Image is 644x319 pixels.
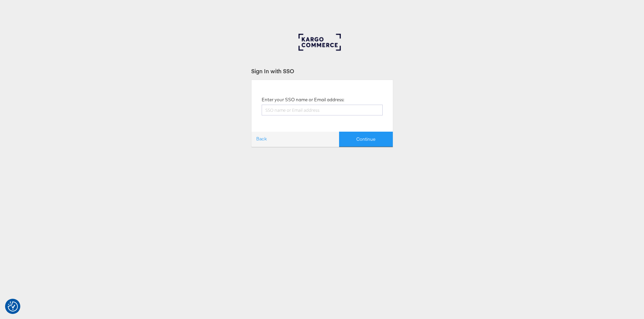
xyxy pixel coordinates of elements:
img: Revisit consent button [8,301,18,312]
label: Enter your SSO name or Email address: [262,97,344,103]
a: Back [252,133,271,145]
div: Sign In with SSO [251,67,393,75]
input: SSO name or Email address [262,105,383,115]
button: Consent Preferences [8,301,18,312]
button: Continue [339,132,393,147]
